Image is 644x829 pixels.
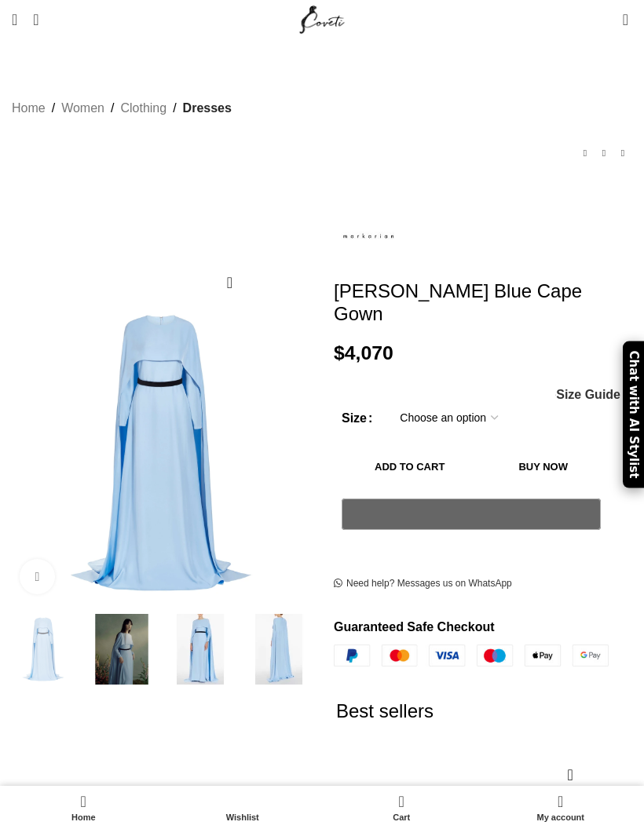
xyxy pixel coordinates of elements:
[12,98,232,119] nav: Breadcrumb
[342,408,372,429] label: Size
[4,4,25,35] a: Open mobile menu
[120,98,166,119] a: Clothing
[342,498,601,530] button: Pay with GPay
[481,790,641,825] a: My account
[322,790,481,825] a: 0 Cart
[556,389,620,401] span: Size Guide
[171,813,315,823] span: Wishlist
[576,144,595,163] a: Previous product
[183,98,232,119] a: Dresses
[12,813,156,823] span: Home
[165,614,236,685] img: Markarian gowns
[555,389,620,401] a: Size Guide
[4,790,163,825] a: Home
[243,614,314,685] img: sMarkarianafiyaa gown
[12,98,46,119] a: Home
[322,790,481,825] div: My cart
[163,790,323,825] div: My wishlist
[613,144,632,163] a: Next product
[296,12,349,25] a: Site logo
[86,614,157,685] img: Markarian dress
[334,620,495,634] strong: Guaranteed Safe Checkout
[330,813,474,823] span: Cart
[61,98,104,119] a: Women
[334,578,512,590] a: Need help? Messages us on WhatsApp
[336,666,611,756] h2: Best sellers
[400,790,412,802] span: 0
[599,4,615,35] div: My Wishlist
[489,813,633,823] span: My account
[8,614,79,685] img: Markarian
[485,450,601,483] button: Buy now
[334,342,345,363] span: $
[338,539,604,540] iframe: Secure payment input frame
[334,280,632,326] h1: [PERSON_NAME] Blue Cape Gown
[615,4,636,35] a: 0
[334,645,609,666] img: guaranteed-safe-checkout-bordered.j
[624,8,635,20] span: 0
[342,450,478,483] button: Add to cart
[25,4,46,35] a: Search
[163,790,323,825] a: Wishlist
[561,765,580,784] a: Quick view
[334,202,404,272] img: Markarian
[334,342,393,363] bdi: 4,070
